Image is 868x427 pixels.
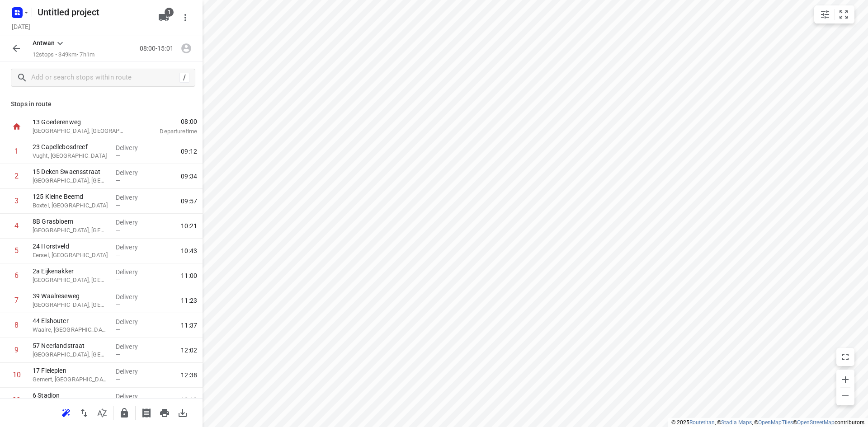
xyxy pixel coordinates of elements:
p: Boxtel, [GEOGRAPHIC_DATA] [33,201,108,210]
span: 10:43 [181,246,197,255]
p: Antwan [33,38,55,48]
button: 1 [155,9,173,27]
span: Print route [156,408,174,417]
span: 12:38 [181,371,197,380]
div: 4 [14,221,19,230]
span: 08:00 [137,117,197,126]
p: Valkenswaard, Netherlands [33,300,108,310]
div: 10 [13,371,21,379]
span: 11:00 [181,271,197,280]
p: 12 stops • 349km • 7h1m [33,51,94,59]
a: Routetitan [689,419,715,426]
div: small contained button group [814,5,854,23]
div: 11 [13,395,21,404]
p: Delivery [116,243,149,252]
span: — [116,152,120,159]
span: — [116,177,120,184]
span: 12:02 [181,346,197,355]
p: 57 Neerlandstraat [33,341,108,350]
p: Delivery [116,317,149,326]
p: 13 Goederenweg [33,117,127,127]
p: 17 Fielepien [33,366,108,375]
p: 39 Waalreseweg [33,291,108,300]
div: 6 [14,271,19,280]
p: Delivery [116,143,149,152]
button: More [176,9,194,27]
p: Delivery [116,392,149,401]
span: — [116,351,120,358]
span: 11:37 [181,321,197,330]
p: 8B Grasbloem [33,217,108,226]
div: 5 [14,246,19,255]
span: 09:57 [181,197,197,206]
div: / [179,73,189,83]
div: 9 [14,346,19,354]
span: — [116,277,120,283]
p: Delivery [116,193,149,202]
span: Sort by time window [93,408,111,417]
p: 08:00-15:01 [140,44,177,53]
p: Stops in route [11,99,192,109]
p: Delivery [116,168,149,177]
button: Map settings [816,5,834,23]
p: Delivery [116,367,149,376]
p: 6 Stadion [33,391,108,400]
span: Reoptimize route [57,408,75,417]
p: Delivery [116,267,149,277]
button: Lock route [115,404,133,422]
span: — [116,376,120,383]
p: Delivery [116,292,149,301]
div: 2 [14,172,19,180]
div: 7 [14,296,19,305]
p: Waalre, [GEOGRAPHIC_DATA] [33,325,108,334]
p: 15 Deken Swaensstraat [33,167,108,176]
p: [GEOGRAPHIC_DATA], [GEOGRAPHIC_DATA] [33,176,108,185]
span: Assign driver [177,44,195,52]
span: — [116,252,120,258]
p: [GEOGRAPHIC_DATA], [GEOGRAPHIC_DATA] [33,226,108,235]
a: Stadia Maps [721,419,752,426]
span: 1 [165,8,174,17]
p: 24 Horstveld [33,242,108,251]
p: Vught, [GEOGRAPHIC_DATA] [33,151,108,160]
p: Gemert, [GEOGRAPHIC_DATA] [33,375,108,384]
p: [GEOGRAPHIC_DATA], [GEOGRAPHIC_DATA] [33,350,108,359]
p: Delivery [116,342,149,351]
h5: Rename [34,5,151,19]
p: 2a Eijkenakker [33,267,108,276]
span: 11:23 [181,296,197,305]
span: 09:12 [181,147,197,156]
a: OpenStreetMap [797,419,835,426]
p: [GEOGRAPHIC_DATA], [GEOGRAPHIC_DATA] [33,276,108,285]
span: Print shipping labels [137,408,156,417]
p: [GEOGRAPHIC_DATA], [GEOGRAPHIC_DATA] [33,127,127,136]
p: 125 Kleine Beemd [33,192,108,201]
span: Download route [174,408,192,417]
div: 3 [14,197,19,205]
span: — [116,326,120,333]
button: Fit zoom [835,5,853,23]
li: © 2025 , © , © © contributors [671,419,864,426]
h5: [DATE] [8,21,34,32]
p: Departure time [137,127,197,136]
div: 1 [14,147,19,155]
span: 13:19 [181,395,197,404]
a: OpenMapTiles [758,419,793,426]
p: 23 Capellebosdreef [33,142,108,151]
span: — [116,202,120,209]
p: Delivery [116,218,149,227]
div: 8 [14,321,19,329]
p: 44 Elshouter [33,316,108,325]
p: Eersel, [GEOGRAPHIC_DATA] [33,251,108,260]
span: — [116,301,120,308]
span: 10:21 [181,221,197,230]
span: — [116,227,120,234]
span: Reverse route [75,408,93,417]
input: Add or search stops within route [31,71,179,85]
span: 09:34 [181,172,197,181]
